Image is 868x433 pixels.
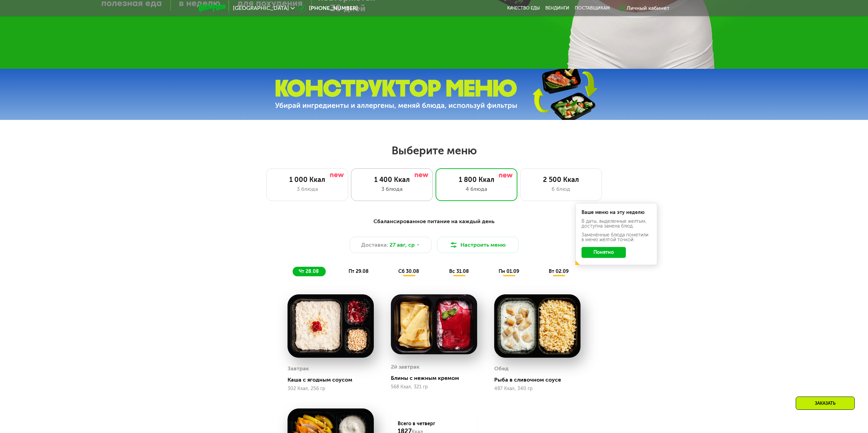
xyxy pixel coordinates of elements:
[545,5,569,11] a: Вендинги
[443,175,510,184] div: 1 800 Ккал
[582,219,651,229] div: В даты, выделенные желтым, доступна замена блюд.
[575,5,610,11] div: поставщикам
[494,386,580,391] div: 487 Ккал, 340 гр
[391,375,483,382] div: Блины с нежным кремом
[391,384,477,390] div: 568 Ккал, 321 гр
[443,185,510,193] div: 4 блюда
[233,5,289,11] span: [GEOGRAPHIC_DATA]
[232,217,636,226] div: Сбалансированное питание на каждый день
[349,268,369,274] span: пт 29.08
[527,185,595,193] div: 6 блюд
[499,268,519,274] span: пн 01.09
[449,268,469,274] span: вс 31.08
[22,144,846,157] h2: Выберите меню
[507,5,540,11] a: Качество еды
[549,268,569,274] span: вт 02.09
[358,185,426,193] div: 3 блюда
[582,210,651,215] div: Ваше меню на эту неделю
[299,268,319,274] span: чт 28.08
[361,241,388,249] span: Доставка:
[437,237,519,253] button: Настроить меню
[796,397,855,410] div: Заказать
[391,362,420,372] div: 2й завтрак
[627,4,670,12] div: Личный кабинет
[358,175,426,184] div: 1 400 Ккал
[288,376,379,383] div: Каша с ягодным соусом
[494,364,509,374] div: Обед
[527,175,595,184] div: 2 500 Ккал
[288,386,374,391] div: 302 Ккал, 256 гр
[494,376,586,383] div: Рыба в сливочном соусе
[389,241,415,249] span: 27 авг, ср
[288,364,309,374] div: Завтрак
[582,233,651,242] div: Заменённые блюда пометили в меню жёлтой точкой.
[274,185,341,193] div: 3 блюда
[298,4,358,12] a: [PHONE_NUMBER]
[398,268,419,274] span: сб 30.08
[274,175,341,184] div: 1 000 Ккал
[582,247,626,258] button: Понятно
